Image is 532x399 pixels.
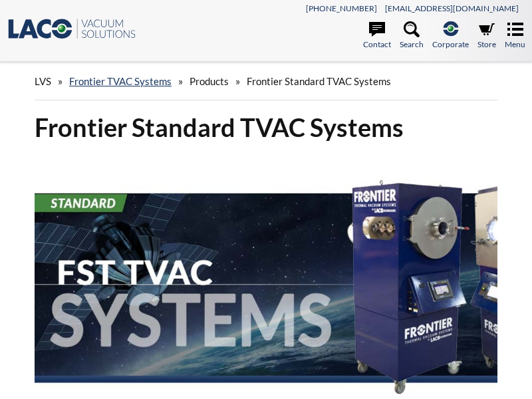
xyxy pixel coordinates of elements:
span: Products [190,75,229,87]
a: [EMAIL_ADDRESS][DOMAIN_NAME] [385,3,519,13]
a: Contact [363,21,391,51]
h1: Frontier Standard TVAC Systems [35,111,497,144]
a: Store [477,21,496,51]
a: Frontier TVAC Systems [69,75,172,87]
div: » » » [35,63,497,100]
span: LVS [35,75,51,87]
a: [PHONE_NUMBER] [306,3,377,13]
a: Menu [505,21,525,51]
a: Search [400,21,424,51]
span: Corporate [432,38,469,51]
span: Frontier Standard TVAC Systems [247,75,391,87]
